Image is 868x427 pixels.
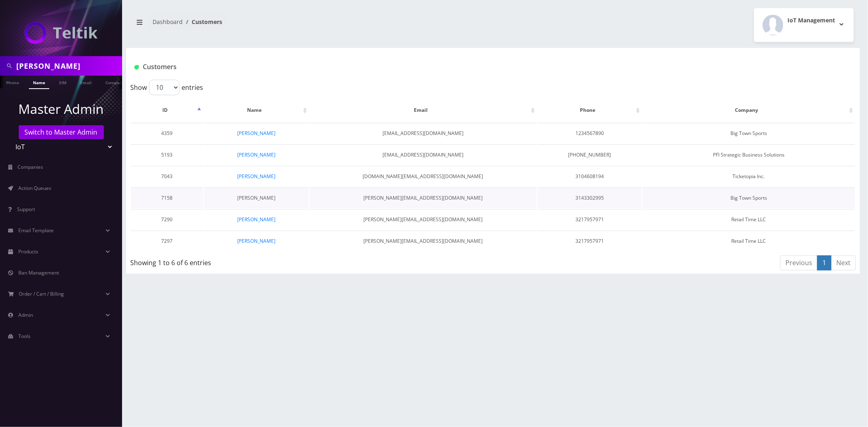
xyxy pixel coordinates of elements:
[538,187,642,208] td: 3143302995
[76,76,96,88] a: Email
[643,187,855,208] td: Big Town Sports
[29,76,49,89] a: Name
[131,98,203,122] th: ID: activate to sort column descending
[310,98,537,122] th: Email: activate to sort column ascending
[17,206,35,213] span: Support
[237,216,275,223] a: [PERSON_NAME]
[132,13,487,37] nav: breadcrumb
[204,98,308,122] th: Name: activate to sort column ascending
[310,231,537,251] td: [PERSON_NAME][EMAIL_ADDRESS][DOMAIN_NAME]
[19,125,104,139] a: Switch to Master Admin
[130,80,203,95] label: Show entries
[754,8,854,42] button: IoT Management
[18,333,31,340] span: Tools
[237,194,275,201] a: [PERSON_NAME]
[131,123,203,144] td: 4359
[310,144,537,165] td: [EMAIL_ADDRESS][DOMAIN_NAME]
[18,269,59,276] span: Ban Management
[18,227,54,234] span: Email Template
[237,173,275,180] a: [PERSON_NAME]
[310,166,537,187] td: [DOMAIN_NAME][EMAIL_ADDRESS][DOMAIN_NAME]
[18,163,44,170] span: Companies
[24,22,98,44] img: IoT
[19,290,64,297] span: Order / Cart / Billing
[310,123,537,144] td: [EMAIL_ADDRESS][DOMAIN_NAME]
[101,76,129,88] a: Company
[643,123,855,144] td: Big Town Sports
[131,209,203,230] td: 7290
[817,255,831,270] a: 1
[780,255,818,270] a: Previous
[131,166,203,187] td: 7043
[310,187,537,208] td: [PERSON_NAME][EMAIL_ADDRESS][DOMAIN_NAME]
[2,76,23,88] a: Phone
[643,144,855,165] td: PFI Strategic Business Solutions
[237,237,275,244] a: [PERSON_NAME]
[643,98,855,122] th: Company: activate to sort column ascending
[538,209,642,230] td: 3217957971
[831,255,856,270] a: Next
[643,231,855,251] td: Retail Time LLC
[643,209,855,230] td: Retail Time LLC
[643,166,855,187] td: Ticketopia Inc.
[149,80,179,95] select: Showentries
[538,144,642,165] td: [PHONE_NUMBER]
[237,130,275,137] a: [PERSON_NAME]
[538,231,642,251] td: 3217957971
[18,185,51,192] span: Action Queues
[18,312,33,318] span: Admin
[538,166,642,187] td: 3104608194
[134,63,730,71] h1: Customers
[538,123,642,144] td: 1234567890
[131,144,203,165] td: 5193
[16,58,120,74] input: Search in Company
[18,248,38,255] span: Products
[130,255,426,268] div: Showing 1 to 6 of 6 entries
[153,18,183,26] a: Dashboard
[131,231,203,251] td: 7297
[787,17,835,24] h2: IoT Management
[131,187,203,208] td: 7158
[310,209,537,230] td: [PERSON_NAME][EMAIL_ADDRESS][DOMAIN_NAME]
[538,98,642,122] th: Phone: activate to sort column ascending
[237,151,275,158] a: [PERSON_NAME]
[183,17,222,26] li: Customers
[55,76,70,88] a: SIM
